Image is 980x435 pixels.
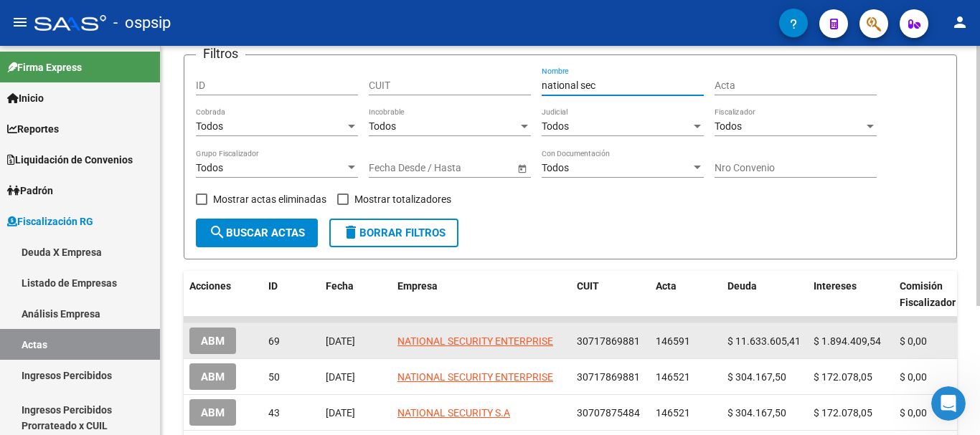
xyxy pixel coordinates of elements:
span: Todos [715,120,742,132]
button: Buscar Actas [196,219,318,247]
span: Empresa [397,280,438,292]
span: 146521 [656,371,690,383]
span: Reportes [7,121,59,137]
span: - ospsip [113,7,171,39]
button: ABM [189,328,236,354]
span: Todos [542,162,569,173]
button: ABM [189,399,236,426]
span: 43 [268,407,280,419]
button: Borrar Filtros [329,219,458,247]
datatable-header-cell: Acciones [184,271,263,318]
input: Fecha fin [433,162,504,174]
span: NATIONAL SECURITY ENTERPRISE [397,371,553,383]
span: Acta [656,280,677,292]
span: ABM [201,406,225,419]
datatable-header-cell: Comisión Fiscalizador [894,271,980,318]
span: Mostrar actas eliminadas [213,191,326,208]
mat-icon: person [951,14,969,31]
datatable-header-cell: Acta [650,271,722,318]
span: NATIONAL SECURITY S.A [397,407,510,419]
span: [DATE] [326,407,355,419]
mat-icon: delete [342,224,359,241]
span: 146521 [656,407,690,419]
span: $ 1.894.409,54 [814,335,881,347]
span: Comisión Fiscalizador [900,280,956,308]
span: CUIT [577,280,599,292]
span: [DATE] [326,335,355,347]
iframe: Intercom live chat [931,386,966,421]
span: ID [268,280,278,292]
span: 50 [268,371,280,383]
datatable-header-cell: Empresa [392,271,571,318]
span: Todos [542,120,569,132]
span: Inicio [7,90,44,106]
span: Todos [369,120,396,132]
span: Firma Express [7,59,82,75]
span: NATIONAL SECURITY ENTERPRISE [397,335,553,347]
span: Buscar Actas [209,226,305,239]
span: ABM [201,371,225,383]
span: $ 0,00 [900,335,927,347]
span: 30707875484 [577,407,640,419]
span: Borrar Filtros [342,226,446,239]
input: Fecha inicio [369,162,421,174]
span: Todos [196,120,223,132]
span: Liquidación de Convenios [7,152,133,168]
span: Todos [196,162,223,173]
span: 146591 [656,335,690,347]
datatable-header-cell: Fecha [320,271,392,318]
datatable-header-cell: CUIT [571,271,650,318]
button: Open calendar [514,161,529,176]
span: $ 172.078,05 [814,371,872,383]
span: 69 [268,335,280,347]
span: Intereses [814,280,857,292]
span: ABM [201,335,225,348]
span: $ 11.633.605,41 [727,335,801,347]
mat-icon: search [209,224,226,241]
span: 30717869881 [577,335,640,347]
span: Fiscalización RG [7,214,93,229]
span: $ 304.167,50 [727,371,786,383]
span: Acciones [189,280,231,292]
span: 30717869881 [577,371,640,383]
span: Deuda [727,280,757,292]
mat-icon: menu [11,14,29,31]
span: $ 0,00 [900,407,927,419]
datatable-header-cell: Intereses [808,271,894,318]
span: $ 0,00 [900,371,927,383]
span: $ 304.167,50 [727,407,786,419]
datatable-header-cell: ID [263,271,320,318]
span: Mostrar totalizadores [354,191,451,208]
span: $ 172.078,05 [814,407,872,419]
span: Fecha [326,280,354,292]
span: Padrón [7,183,53,199]
button: ABM [189,363,236,390]
h3: Filtros [196,44,245,64]
datatable-header-cell: Deuda [722,271,808,318]
span: [DATE] [326,371,355,383]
